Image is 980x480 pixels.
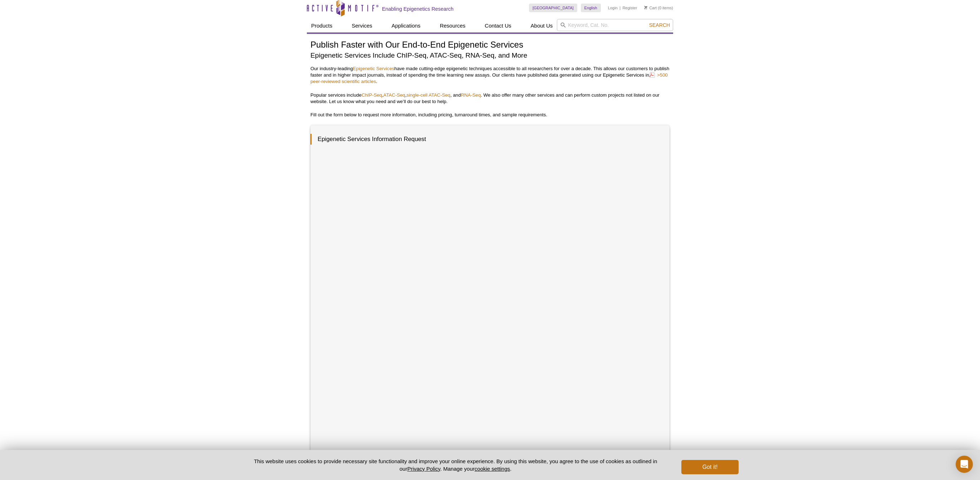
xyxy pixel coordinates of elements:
[461,92,481,98] a: RNA-Seq
[407,92,451,98] a: single-cell ATAC-Seq
[310,50,670,60] h2: Epigenetic Services Include ChIP-Seq, ATAC-Seq, RNA-Seq, and More
[475,466,510,472] button: cookie settings
[622,5,637,10] a: Register
[310,66,670,85] p: Our industry-leading have made cutting-edge epigenetic techniques accessible to all researchers f...
[310,112,670,118] p: Fill out the form below to request more information, including pricing, turnaround times, and sam...
[647,22,672,28] button: Search
[382,6,454,12] h2: Enabling Epigenetics Research
[480,19,515,33] a: Contact Us
[387,19,425,33] a: Applications
[649,22,670,28] span: Search
[310,134,662,145] h3: Epigenetic Services Information Request
[644,6,647,9] img: Your Cart
[529,4,577,12] a: [GEOGRAPHIC_DATA]
[581,4,601,12] a: English
[310,40,670,50] h1: Publish Faster with Our End-to-End Epigenetic Services
[619,4,621,12] li: |
[608,5,618,10] a: Login
[681,460,739,474] button: Got it!
[383,92,405,98] a: ATAC-Seq
[353,66,395,71] a: Epigenetic Services
[347,19,377,33] a: Services
[362,92,382,98] a: ChIP-Seq
[310,72,668,85] a: >500 peer-reviewed scientific articles
[241,457,670,472] p: This website uses cookies to provide necessary site functionality and improve your online experie...
[526,19,557,33] a: About Us
[407,466,440,472] a: Privacy Policy
[644,5,657,10] a: Cart
[307,19,337,33] a: Products
[644,4,673,12] li: (0 items)
[436,19,470,33] a: Resources
[310,92,670,105] p: Popular services include , , , and . We also offer many other services and can perform custom pro...
[557,19,673,31] input: Keyword, Cat. No.
[956,456,973,473] div: Open Intercom Messenger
